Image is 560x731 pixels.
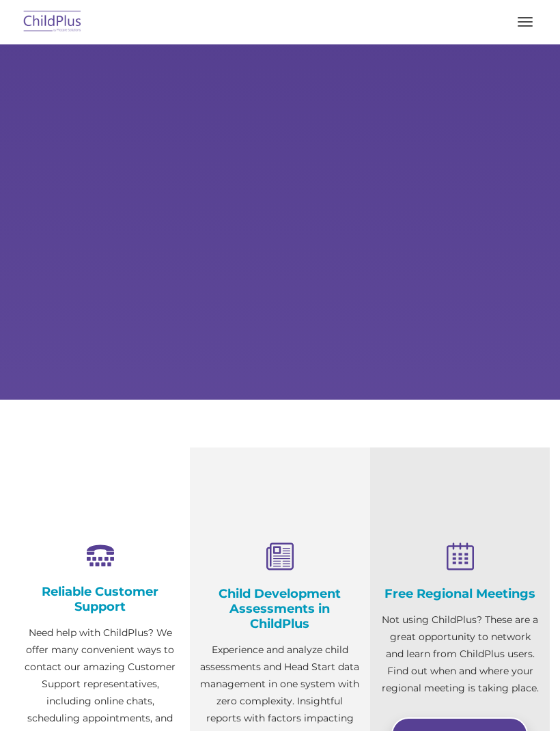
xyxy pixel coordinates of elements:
[20,584,180,614] h4: Reliable Customer Support
[20,6,85,38] img: ChildPlus by Procare Solutions
[200,586,359,631] h4: Child Development Assessments in ChildPlus
[380,586,540,601] h4: Free Regional Meetings
[380,611,540,697] p: Not using ChildPlus? These are a great opportunity to network and learn from ChildPlus users. Fin...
